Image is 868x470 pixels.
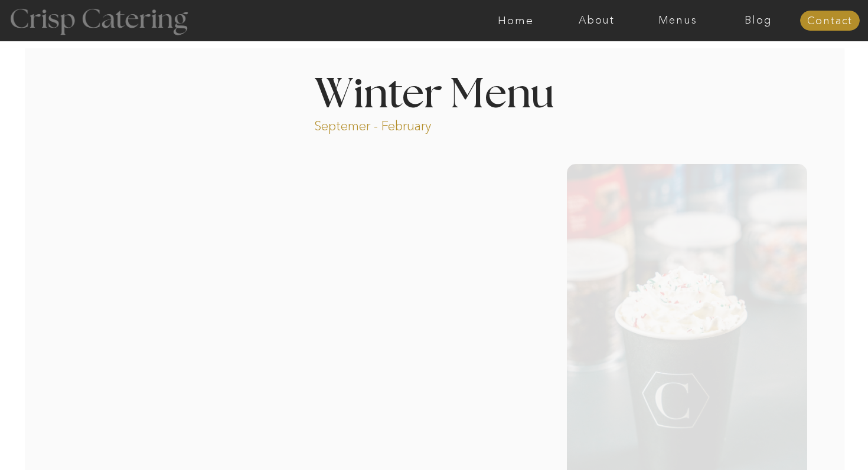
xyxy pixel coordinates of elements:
p: Septemer - February [314,117,477,131]
h1: Winter Menu [270,74,598,109]
a: Blog [718,15,799,27]
a: Menus [637,15,718,27]
a: Home [475,15,556,27]
a: About [556,15,637,27]
a: Contact [800,15,860,27]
